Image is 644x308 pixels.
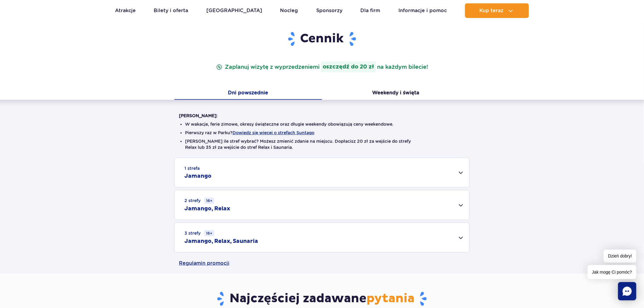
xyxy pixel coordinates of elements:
[179,253,465,274] a: Regulamin promocji
[321,61,376,72] strong: oszczędź do 20 zł
[206,3,262,18] a: [GEOGRAPHIC_DATA]
[179,31,465,47] h1: Cennik
[604,250,636,263] span: Dzień dobry!
[398,3,447,18] a: Informacje i pomoc
[316,3,342,18] a: Sponsorzy
[233,130,314,135] button: Dowiedz się więcej o strefach Suntago
[185,138,459,150] li: [PERSON_NAME] ile stref wybrać? Możesz zmienić zdanie na miejscu. Dopłacisz 20 zł za wejście do s...
[179,291,465,307] h3: Najczęściej zadawane
[154,3,188,18] a: Bilety i oferta
[174,87,322,100] button: Dni powszednie
[361,3,380,18] a: Dla firm
[215,61,429,72] p: Zaplanuj wizytę z wyprzedzeniem na każdym bilecie!
[184,165,200,171] small: 1 strefa
[184,198,214,204] small: 2 strefy
[185,130,459,136] li: Pierwszy raz w Parku?
[465,3,529,18] button: Kup teraz
[184,238,258,245] h2: Jamango, Relax, Saunaria
[184,205,230,212] h2: Jamango, Relax
[115,3,136,18] a: Atrakcje
[479,8,503,13] span: Kup teraz
[618,282,636,300] div: Chat
[366,291,415,306] span: pytania
[204,230,214,236] small: 16+
[588,265,636,279] span: Jak mogę Ci pomóc?
[204,198,214,204] small: 16+
[280,3,298,18] a: Nocleg
[185,121,459,127] li: W wakacje, ferie zimowe, okresy świąteczne oraz długie weekendy obowiązują ceny weekendowe.
[184,230,214,236] small: 3 strefy
[179,113,218,118] strong: [PERSON_NAME]:
[184,173,212,180] h2: Jamango
[322,87,470,100] button: Weekendy i święta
